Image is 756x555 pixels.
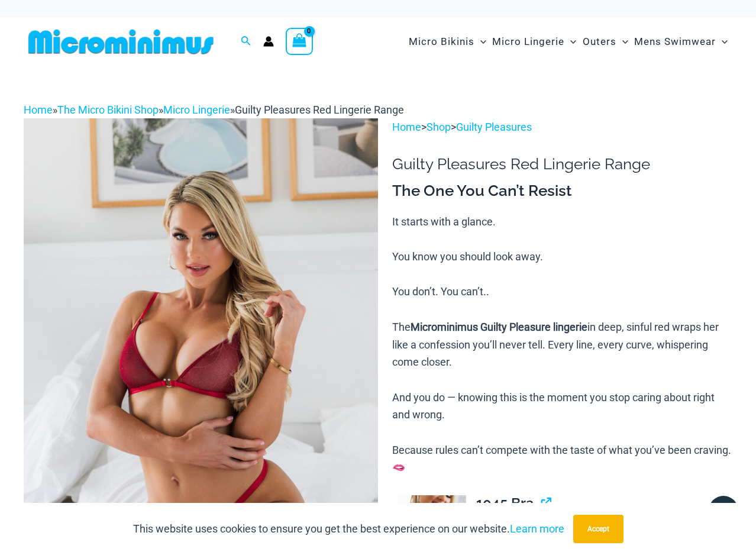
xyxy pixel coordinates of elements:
[489,24,579,60] a: Micro LingerieMenu ToggleMenu Toggle
[24,104,404,116] span: » » »
[404,22,732,62] nav: Site Navigation
[392,213,732,477] p: It starts with a glance. You know you should look away. You don’t. You can’t.. The in deep, sinfu...
[580,24,631,60] a: OutersMenu ToggleMenu Toggle
[24,104,53,116] a: Home
[286,28,313,55] a: View Shopping Cart, empty
[492,27,564,57] span: Micro Lingerie
[427,121,451,133] a: Shop
[573,515,623,543] button: Accept
[392,181,732,201] h3: The One You Can’t Resist
[583,27,616,57] span: Outers
[474,27,486,57] span: Menu Toggle
[716,27,728,57] span: Menu Toggle
[510,522,564,535] a: Learn more
[392,118,732,136] p: > >
[133,520,564,538] p: This website uses cookies to ensure you get the best experience on our website.
[411,321,587,333] b: Microminimus Guilty Pleasure lingerie
[263,36,274,47] a: Account icon link
[235,104,404,116] span: Guilty Pleasures Red Lingerie Range
[634,27,716,57] span: Mens Swimwear
[392,155,732,173] h1: Guilty Pleasures Red Lingerie Range
[564,27,576,57] span: Menu Toggle
[57,104,159,116] a: The Micro Bikini Shop
[392,121,421,133] a: Home
[616,27,628,57] span: Menu Toggle
[456,121,532,133] a: Guilty Pleasures
[409,27,474,57] span: Micro Bikinis
[24,28,218,55] img: MM SHOP LOGO FLAT
[241,34,251,49] a: Search icon link
[631,24,731,60] a: Mens SwimwearMenu ToggleMenu Toggle
[163,104,230,116] a: Micro Lingerie
[476,495,534,512] span: 1045 Bra
[406,24,489,60] a: Micro BikinisMenu ToggleMenu Toggle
